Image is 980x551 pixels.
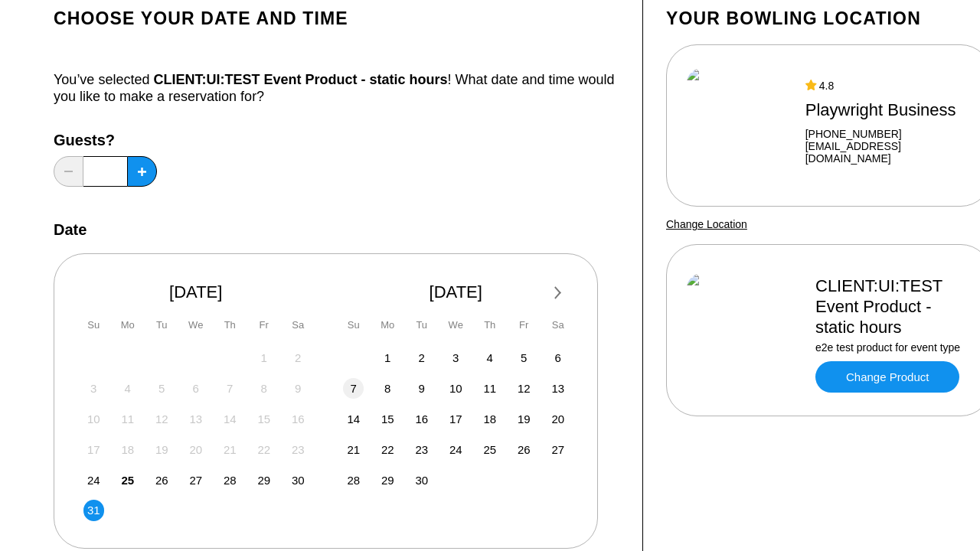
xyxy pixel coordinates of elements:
div: Choose Thursday, September 25th, 2025 [479,439,500,460]
div: Choose Saturday, September 20th, 2025 [547,409,568,429]
span: 14 [224,412,237,425]
span: 14 [347,412,360,425]
span: 3 [90,382,96,395]
div: [DATE] [77,282,315,302]
div: Su [83,315,104,335]
div: Mo [377,315,398,335]
span: 3 [452,351,459,364]
div: Not available Friday, August 15th, 2025 [253,409,274,429]
div: month 2025-08 [81,346,311,521]
div: Not available Monday, August 4th, 2025 [117,378,138,399]
span: 11 [483,382,496,395]
div: Not available Thursday, August 7th, 2025 [220,378,240,399]
span: 26 [518,443,531,456]
span: 21 [347,443,360,456]
div: Choose Friday, August 29th, 2025 [253,470,274,491]
a: Change Product [815,361,959,393]
div: Choose Friday, September 26th, 2025 [514,439,534,460]
span: 16 [415,412,428,425]
span: 25 [121,474,134,487]
span: 30 [415,474,428,487]
div: month 2025-09 [341,346,571,491]
span: 30 [292,474,305,487]
div: Choose Saturday, September 13th, 2025 [547,378,568,399]
span: 2 [419,351,425,364]
div: Choose Sunday, August 31st, 2025 [83,500,104,520]
div: Not available Saturday, August 23rd, 2025 [288,439,309,460]
span: 22 [257,443,270,456]
span: 7 [351,382,357,395]
div: Choose Sunday, September 28th, 2025 [343,470,364,491]
div: Choose Monday, September 29th, 2025 [377,470,398,491]
div: Sa [547,315,568,335]
div: Not available Tuesday, August 19th, 2025 [152,439,172,460]
div: Sa [288,315,309,335]
div: We [185,315,206,335]
div: Not available Tuesday, August 12th, 2025 [152,409,172,429]
button: Next Month [546,281,570,305]
span: 12 [155,412,168,425]
div: CLIENT:UI:TEST Event Product - static hours [815,275,971,337]
span: 5 [158,382,165,395]
div: [DATE] [338,282,575,302]
div: Choose Thursday, August 28th, 2025 [220,470,240,491]
a: [EMAIL_ADDRESS][DOMAIN_NAME] [805,140,971,165]
div: Choose Thursday, September 11th, 2025 [479,378,500,399]
span: 31 [87,504,100,517]
img: CLIENT:UI:TEST Event Product - static hours [687,273,802,388]
span: 12 [518,382,531,395]
div: Choose Saturday, September 27th, 2025 [547,439,568,460]
span: 17 [449,412,462,425]
div: Choose Wednesday, August 27th, 2025 [185,470,206,491]
span: 20 [551,412,564,425]
div: Not available Monday, August 11th, 2025 [117,409,138,429]
span: 6 [193,382,199,395]
div: Not available Saturday, August 16th, 2025 [288,409,309,429]
div: e2e test product for event type [815,341,971,354]
span: 20 [189,443,202,456]
span: 17 [87,443,100,456]
div: Su [343,315,364,335]
div: Choose Wednesday, September 10th, 2025 [446,378,466,399]
div: Choose Friday, September 5th, 2025 [514,347,534,368]
div: Not available Wednesday, August 13th, 2025 [185,409,206,429]
span: 28 [347,474,360,487]
div: Th [220,315,240,335]
div: 4.8 [805,80,971,92]
span: 26 [155,474,168,487]
span: 21 [224,443,237,456]
span: 4 [125,382,131,395]
span: 8 [384,382,390,395]
span: CLIENT:UI:TEST Event Product - static hours [153,72,447,87]
div: Not available Monday, August 18th, 2025 [117,439,138,460]
span: 13 [189,412,202,425]
div: Not available Friday, August 1st, 2025 [253,347,274,368]
div: Choose Thursday, September 4th, 2025 [479,347,500,368]
label: Date [54,221,87,238]
div: Not available Thursday, August 21st, 2025 [220,439,240,460]
div: Choose Friday, September 12th, 2025 [514,378,534,399]
span: 7 [227,382,233,395]
div: Tu [411,315,432,335]
a: Change Location [666,218,747,230]
span: 13 [551,382,564,395]
span: 28 [224,474,237,487]
div: You’ve selected ! What date and time would you like to make a reservation for? [54,71,619,105]
span: 5 [521,351,527,364]
span: 15 [257,412,270,425]
span: 9 [419,382,425,395]
div: Not available Tuesday, August 5th, 2025 [152,378,172,399]
div: Choose Sunday, August 24th, 2025 [83,470,104,491]
div: Choose Tuesday, September 9th, 2025 [411,378,432,399]
span: 15 [381,412,394,425]
span: 4 [487,351,493,364]
span: 18 [483,412,496,425]
img: Playwright Business [687,68,792,183]
span: 19 [518,412,531,425]
div: Fr [514,315,534,335]
div: Choose Sunday, September 7th, 2025 [343,378,364,399]
div: Mo [117,315,138,335]
div: Choose Tuesday, September 16th, 2025 [411,409,432,429]
span: 29 [257,474,270,487]
span: 25 [483,443,496,456]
